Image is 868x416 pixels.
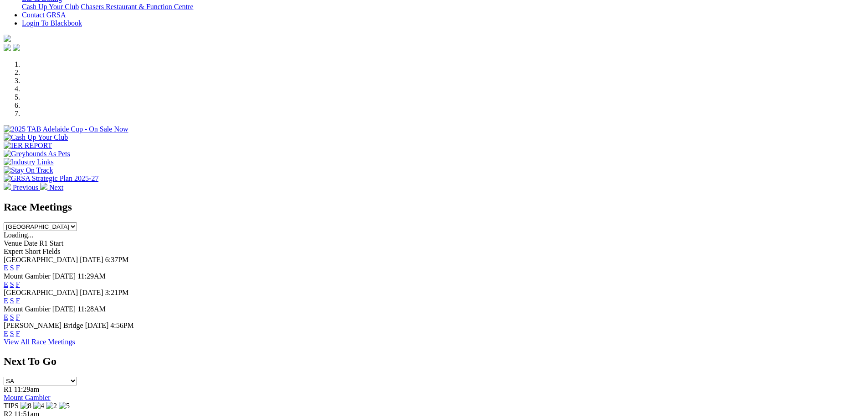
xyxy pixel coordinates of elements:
img: 8 [21,402,31,410]
span: [DATE] [52,272,76,280]
span: Previous [13,184,38,191]
img: facebook.svg [4,44,11,51]
img: IER REPORT [4,142,52,150]
img: 2025 TAB Adelaide Cup - On Sale Now [4,125,128,133]
a: S [10,297,14,305]
span: [GEOGRAPHIC_DATA] [4,256,78,263]
a: E [4,264,8,272]
img: twitter.svg [13,44,20,51]
a: S [10,280,14,288]
a: E [4,297,8,305]
span: R1 [4,385,12,393]
a: F [16,280,20,288]
span: R1 Start [39,239,63,247]
a: Previous [4,184,40,191]
a: F [16,330,20,337]
span: Mount Gambier [4,305,51,313]
a: Contact GRSA [22,11,66,19]
a: F [16,313,20,321]
a: S [10,264,14,272]
img: chevron-left-pager-white.svg [4,183,11,190]
a: S [10,330,14,337]
a: Cash Up Your Club [22,3,79,11]
span: 3:21PM [105,289,129,296]
img: chevron-right-pager-white.svg [40,183,47,190]
h2: Race Meetings [4,201,864,213]
img: Stay On Track [4,166,53,174]
img: 2 [46,402,57,410]
span: Expert [4,247,23,255]
span: TIPS [4,402,19,410]
span: [DATE] [52,305,76,313]
span: 6:37PM [105,256,129,263]
img: Cash Up Your Club [4,133,68,142]
span: 4:56PM [110,321,134,329]
img: Greyhounds As Pets [4,150,70,158]
a: Next [40,184,63,191]
span: 11:29AM [77,272,106,280]
span: Fields [42,247,60,255]
span: [PERSON_NAME] Bridge [4,321,83,329]
span: Loading... [4,231,33,239]
span: 11:29am [14,385,39,393]
img: logo-grsa-white.png [4,35,11,42]
a: Mount Gambier [4,394,51,401]
span: Venue [4,239,22,247]
span: Next [49,184,63,191]
img: 4 [33,402,44,410]
a: E [4,280,8,288]
h2: Next To Go [4,355,864,368]
a: E [4,330,8,337]
img: GRSA Strategic Plan 2025-27 [4,174,98,183]
span: [DATE] [80,256,103,263]
span: Date [24,239,37,247]
span: 11:28AM [77,305,106,313]
a: F [16,264,20,272]
a: Chasers Restaurant & Function Centre [81,3,193,11]
span: [DATE] [85,321,109,329]
img: Industry Links [4,158,54,166]
span: Short [25,247,41,255]
span: [DATE] [80,289,103,296]
a: S [10,313,14,321]
a: Login To Blackbook [22,19,82,27]
a: F [16,297,20,305]
a: View All Race Meetings [4,338,75,346]
img: 5 [59,402,70,410]
span: [GEOGRAPHIC_DATA] [4,289,78,296]
a: E [4,313,8,321]
span: Mount Gambier [4,272,51,280]
div: Bar & Dining [22,3,864,11]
